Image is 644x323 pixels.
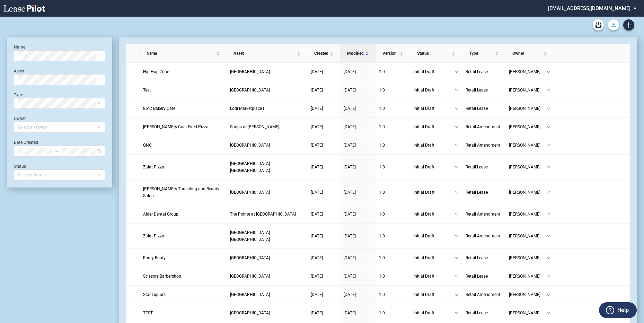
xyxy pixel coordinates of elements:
span: down [455,256,459,260]
span: [PERSON_NAME] [509,254,546,261]
a: Shops of [PERSON_NAME] [230,123,304,130]
a: Retail Lease [466,189,502,196]
a: Footy Rooty [143,254,223,261]
span: down [546,234,550,238]
label: Type [14,93,23,97]
span: Shops of Kendall [230,124,279,129]
a: [GEOGRAPHIC_DATA] [230,68,304,75]
a: Zalat Pizza [143,233,223,239]
span: [DATE] [344,255,356,260]
th: Asset [227,44,307,63]
span: down [455,88,459,92]
span: Owner [512,50,542,57]
span: Retail Lease [466,274,488,279]
span: [DATE] [344,88,356,93]
a: Retail Lease [466,164,502,171]
span: [DATE] [344,274,356,279]
span: [DATE] [344,190,356,195]
a: Archive [593,19,604,30]
span: down [546,274,550,278]
span: 1 . 0 [379,165,385,169]
span: 1 . 0 [379,143,385,148]
span: The Pointe at Bridgeport [230,212,296,217]
a: Test [143,87,223,94]
span: [DATE] [344,124,356,129]
md-menu: Download Blank Form List [606,19,621,30]
a: Retail Amendment [466,142,502,149]
span: down [455,70,459,74]
a: [DATE] [311,164,337,171]
span: down [455,125,459,129]
a: 1.0 [379,211,407,218]
a: 1.0 [379,87,407,94]
a: Retail Lease [466,273,502,280]
span: Initial Draft [414,189,455,196]
span: down [455,106,459,111]
span: Retail Lease [466,190,488,195]
span: [DATE] [311,311,323,315]
span: Huntington Square Plaza [230,88,270,93]
span: 1 . 0 [379,212,385,217]
span: TEST [143,311,153,315]
span: down [455,274,459,278]
a: [DATE] [344,291,372,298]
a: TEST [143,309,223,316]
span: [PERSON_NAME] [509,189,546,196]
span: down [546,70,550,74]
a: Retail Lease [466,105,502,112]
span: 1 . 0 [379,106,385,111]
span: down [455,143,459,147]
span: 1 . 0 [379,311,385,315]
span: Stones River Town Centre [230,143,270,148]
span: [DATE] [311,190,323,195]
a: 1.0 [379,164,407,171]
a: Retail Lease [466,309,502,316]
span: 1 . 0 [379,69,385,74]
span: Anthony’s Coal Fired Pizza [143,124,209,129]
a: GNC [143,142,223,149]
a: [DATE] [311,189,337,196]
span: Initial Draft [414,68,455,75]
a: [GEOGRAPHIC_DATA] [230,273,304,280]
span: Retail Lease [466,106,488,111]
a: 1.0 [379,273,407,280]
a: 1.0 [379,189,407,196]
a: Retail Lease [466,68,502,75]
a: 1.0 [379,68,407,75]
span: to [54,149,59,154]
span: 1 . 0 [379,234,385,238]
span: Pinky’s Threading and Beauty Salon [143,186,219,198]
span: Oak Park Plaza [230,292,270,297]
label: Owner [14,116,26,121]
span: [PERSON_NAME] [509,309,546,316]
span: [PERSON_NAME] [509,105,546,112]
span: Oak Park Plaza [230,274,270,279]
span: 85°C Bakery Cafe [143,106,175,111]
span: Initial Draft [414,164,455,171]
button: Help [599,302,637,318]
a: Retail Amendment [466,291,502,298]
a: [DATE] [344,123,372,130]
a: [DATE] [311,68,337,75]
a: [GEOGRAPHIC_DATA] [GEOGRAPHIC_DATA] [230,229,304,243]
label: Status [14,164,26,169]
span: [DATE] [311,143,323,148]
a: Retail Amendment [466,233,502,239]
a: 1.0 [379,142,407,149]
a: Retail Lease [466,254,502,261]
a: [DATE] [344,189,372,196]
span: down [455,311,459,315]
span: down [455,212,459,216]
span: down [455,293,459,297]
a: Lodi Marketplace I [230,105,304,112]
span: [PERSON_NAME] [509,68,546,75]
span: Status [417,50,450,57]
span: Retail Lease [466,69,488,74]
a: [DATE] [344,233,372,239]
span: Retail Amendment [466,124,500,129]
span: Initial Draft [414,123,455,130]
a: 1.0 [379,123,407,130]
th: Version [376,44,410,63]
a: [PERSON_NAME]’s Coal Fired Pizza [143,123,223,130]
a: 1.0 [379,254,407,261]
